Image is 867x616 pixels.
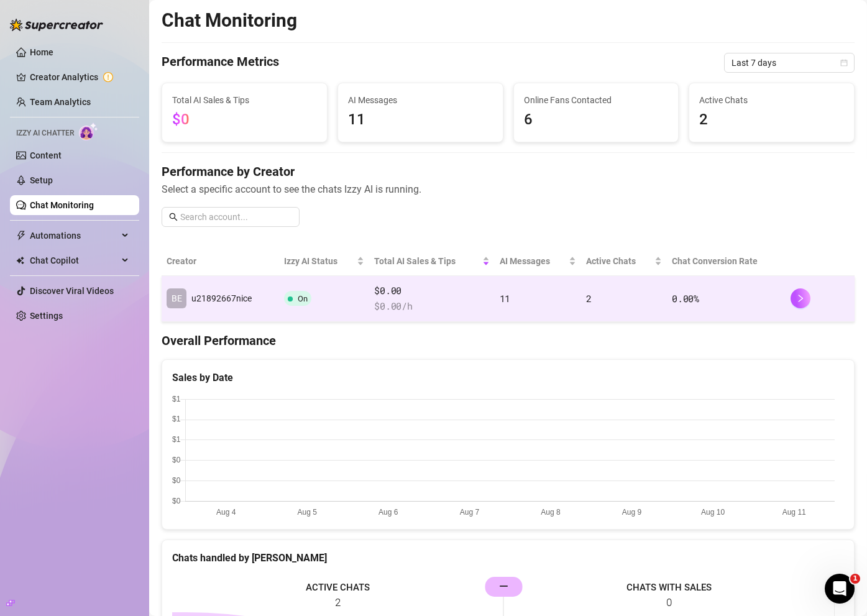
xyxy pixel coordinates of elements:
[10,19,103,31] img: logo-BBDzfeDw.svg
[850,574,860,584] span: 1
[30,67,129,87] a: Creator Analytics exclamation-circle
[180,210,292,224] input: Search account...
[162,182,855,197] span: Select a specific account to see the chats Izzy AI is running.
[30,175,53,185] a: Setup
[172,111,190,128] span: $0
[796,294,805,303] span: right
[500,292,510,305] span: 11
[169,213,178,221] span: search
[172,550,844,566] div: Chats handled by [PERSON_NAME]
[374,299,489,314] span: $ 0.00 /h
[791,288,810,308] button: right
[162,9,297,32] h2: Chat Monitoring
[667,247,785,276] th: Chat Conversion Rate
[162,247,279,276] th: Creator
[524,93,669,107] span: Online Fans Contacted
[586,254,652,268] span: Active Chats
[586,292,592,305] span: 2
[30,150,62,160] a: Content
[672,292,699,305] span: 0.00 %
[30,226,118,246] span: Automations
[495,247,581,276] th: AI Messages
[825,574,855,604] iframe: Intercom live chat
[30,311,63,321] a: Settings
[284,254,355,268] span: Izzy AI Status
[16,231,26,241] span: thunderbolt
[581,247,667,276] th: Active Chats
[699,108,844,132] span: 2
[6,599,15,607] span: build
[840,59,848,67] span: calendar
[732,53,847,72] span: Last 7 days
[348,108,493,132] span: 11
[191,293,252,303] span: u21892667nice
[30,286,114,296] a: Discover Viral Videos
[172,370,844,385] div: Sales by Date
[30,97,91,107] a: Team Analytics
[172,292,182,305] span: BE
[162,53,279,73] h4: Performance Metrics
[699,93,844,107] span: Active Chats
[30,200,94,210] a: Chat Monitoring
[16,127,74,139] span: Izzy AI Chatter
[298,294,308,303] span: On
[369,247,494,276] th: Total AI Sales & Tips
[172,93,317,107] span: Total AI Sales & Tips
[374,254,479,268] span: Total AI Sales & Tips
[30,251,118,270] span: Chat Copilot
[348,93,493,107] span: AI Messages
[279,247,370,276] th: Izzy AI Status
[524,108,669,132] span: 6
[16,256,24,265] img: Chat Copilot
[500,254,566,268] span: AI Messages
[374,283,489,298] span: $0.00
[162,163,855,180] h4: Performance by Creator
[79,122,98,140] img: AI Chatter
[162,332,855,349] h4: Overall Performance
[30,47,53,57] a: Home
